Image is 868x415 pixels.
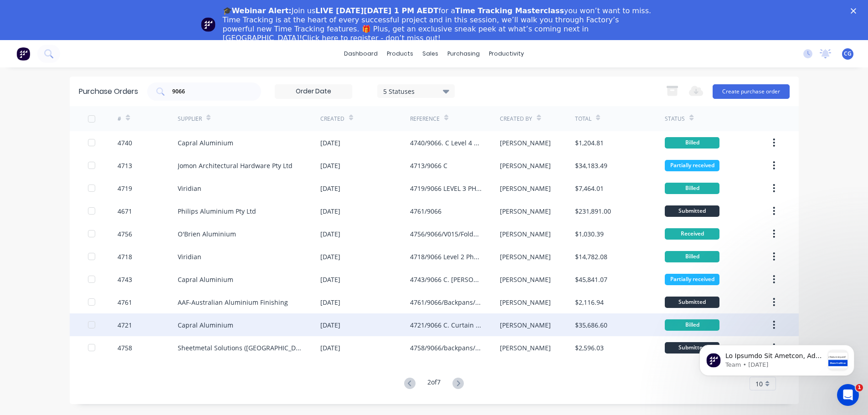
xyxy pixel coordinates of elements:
[315,6,438,15] b: LIVE [DATE][DATE] 1 PM AEDT
[178,297,288,307] div: AAF-Australian Aluminium Finishing
[118,343,132,353] div: 4758
[665,160,719,171] div: Partially received
[320,343,340,353] div: [DATE]
[201,17,216,32] img: Profile image for Team
[118,275,132,284] div: 4743
[844,50,852,58] span: CG
[665,137,719,149] div: Billed
[16,47,30,61] img: Factory
[339,47,382,61] a: dashboard
[856,384,863,391] span: 1
[118,138,132,148] div: 4740
[500,161,551,170] div: [PERSON_NAME]
[410,138,482,148] div: 4740/9066. C Level 4 Material
[427,377,441,390] div: 2 of 7
[410,252,482,261] div: 4718/9066 Level 2 Phase 1
[118,115,121,123] div: #
[171,87,247,96] input: Search purchase orders...
[851,8,860,14] div: Close
[178,229,236,239] div: O'Brien Aluminium
[223,6,653,43] div: Join us for a you won’t want to miss. Time Tracking is at the heart of every successful project a...
[79,86,138,97] div: Purchase Orders
[275,85,352,98] input: Order Date
[575,184,604,193] div: $7,464.01
[443,47,484,61] div: purchasing
[320,184,340,193] div: [DATE]
[575,115,591,123] div: Total
[382,47,418,61] div: products
[178,206,256,216] div: Philips Aluminium Pty Ltd
[178,138,233,148] div: Capral Aluminium
[223,6,292,15] b: 🎓Webinar Alert:
[320,161,340,170] div: [DATE]
[500,115,532,123] div: Created By
[320,297,340,307] div: [DATE]
[500,184,551,193] div: [PERSON_NAME]
[665,251,719,262] div: Billed
[575,252,607,261] div: $14,782.08
[500,275,551,284] div: [PERSON_NAME]
[665,297,719,308] div: Submitted
[302,34,441,42] a: Click here to register - don’t miss out!
[320,115,344,123] div: Created
[410,206,442,216] div: 4761/9066
[455,6,564,15] b: Time Tracking Masterclass
[410,343,482,353] div: 4758/9066/backpans/WCC
[320,138,340,148] div: [DATE]
[178,320,233,330] div: Capral Aluminium
[713,84,790,99] button: Create purchase order
[118,184,132,193] div: 4719
[575,206,611,216] div: $231,891.00
[665,115,685,123] div: Status
[575,275,607,284] div: $45,841.07
[665,342,719,354] div: Submitted
[500,320,551,330] div: [PERSON_NAME]
[118,252,132,261] div: 4718
[500,343,551,353] div: [PERSON_NAME]
[410,184,482,193] div: 4719/9066 LEVEL 3 PHASE 1
[500,297,551,307] div: [PERSON_NAME]
[410,229,482,239] div: 4756/9066/V015/Folds&Flats
[665,205,719,217] div: Submitted
[320,229,340,239] div: [DATE]
[575,297,604,307] div: $2,116.94
[40,34,138,42] p: Message from Team, sent 2w ago
[418,47,443,61] div: sales
[178,343,302,353] div: Sheetmetal Solutions ([GEOGRAPHIC_DATA]) Pty Ltd
[410,161,447,170] div: 4713/9066 C
[118,229,132,239] div: 4756
[320,252,340,261] div: [DATE]
[410,275,482,284] div: 4743/9066 C. [PERSON_NAME] Internal Material in [GEOGRAPHIC_DATA]
[500,138,551,148] div: [PERSON_NAME]
[410,320,482,330] div: 4721/9066 C. Curtain Wall
[500,252,551,261] div: [PERSON_NAME]
[118,297,132,307] div: 4761
[575,138,604,148] div: $1,204.81
[178,252,201,261] div: Viridian
[118,206,132,216] div: 4671
[410,297,482,307] div: 4761/9066/Backpans/Curtain wall
[665,319,719,331] div: Billed
[665,228,719,240] div: Received
[665,183,719,194] div: Billed
[575,320,607,330] div: $35,686.60
[410,115,440,123] div: Reference
[178,161,293,170] div: Jomon Architectural Hardware Pty Ltd
[665,274,719,285] div: Partially received
[320,320,340,330] div: [DATE]
[178,115,202,123] div: Supplier
[484,47,529,61] div: productivity
[118,161,132,170] div: 4713
[383,86,448,96] div: 5 Statuses
[118,320,132,330] div: 4721
[575,229,604,239] div: $1,030.39
[320,206,340,216] div: [DATE]
[686,327,868,390] iframe: Intercom notifications message
[500,206,551,216] div: [PERSON_NAME]
[837,384,859,406] iframe: Intercom live chat
[178,275,233,284] div: Capral Aluminium
[575,343,604,353] div: $2,596.03
[178,184,201,193] div: Viridian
